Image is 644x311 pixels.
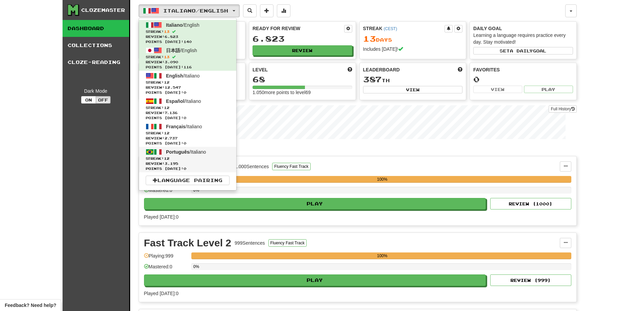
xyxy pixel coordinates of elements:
a: Language Pairing [146,176,230,185]
div: Ready for Review [253,25,344,32]
span: 387 [363,74,382,84]
button: Play [144,198,486,209]
a: Cloze-Reading [63,54,129,71]
button: Fluency Fast Track [268,239,307,247]
span: / Italiano [166,73,200,79]
span: Review: 12.547 [146,85,230,90]
div: 999 Sentences [235,240,265,246]
span: Streak: [146,80,230,85]
span: Streak: [146,54,230,60]
span: Review: 6.823 [146,34,230,39]
div: 0 [473,75,573,84]
button: Review (1000) [490,198,571,209]
span: 日本語 [166,48,180,53]
span: Level [253,66,268,73]
button: Play [144,274,486,286]
span: / Italiano [166,98,201,104]
span: This week in points, UTC [458,66,462,73]
button: View [363,86,463,93]
a: English/ItalianoStreak:12 Review:12.547Points [DATE]:0 [139,71,236,96]
div: 100% [193,252,571,259]
div: Day s [363,35,463,43]
a: Full History [549,105,576,113]
span: Italiano / English [163,8,228,14]
span: Open feedback widget [5,302,56,309]
button: Seta dailygoal [473,47,573,54]
span: Review: 3.090 [146,60,230,65]
span: Streak: [146,156,230,161]
span: a daily [510,48,533,53]
a: Español/ItalianoStreak:12 Review:7.136Points [DATE]:0 [139,96,236,121]
span: / Italiano [166,124,202,129]
a: Italiano/EnglishStreak:13 Review:6.823Points [DATE]:140 [139,20,236,45]
button: Search sentences [243,4,257,17]
a: Français/ItalianoStreak:12 Review:2.737Points [DATE]:0 [139,121,236,147]
span: Review: 2.737 [146,136,230,141]
button: Add sentence to collection [260,4,273,17]
a: 日本語/EnglishStreak:13 Review:3.090Points [DATE]:116 [139,45,236,71]
span: 13 [164,29,169,34]
button: Review (999) [490,274,571,286]
span: Played [DATE]: 0 [144,291,178,296]
p: In Progress [139,146,577,153]
a: Dashboard [63,20,129,37]
span: Streak: [146,105,230,110]
span: 12 [164,80,169,84]
div: Playing: 999 [144,252,188,264]
span: English [166,73,183,79]
div: 100% [193,176,571,183]
span: / English [166,48,197,53]
div: Includes [DATE]! [363,46,463,52]
div: Fast Track Level 2 [144,238,232,248]
div: Clozemaster [81,7,125,14]
span: Leaderboard [363,66,400,73]
span: 12 [164,156,169,160]
span: Español [166,98,184,104]
button: View [473,86,522,93]
span: / English [166,22,199,28]
button: Fluency Fast Track [272,163,310,170]
span: 13 [164,55,169,59]
button: Review [253,45,352,55]
div: Learning a language requires practice every day. Stay motivated! [473,32,573,45]
div: Streak [363,25,445,32]
div: th [363,75,463,84]
button: On [81,96,96,104]
a: (CEST) [384,26,397,31]
span: Points [DATE]: 0 [146,141,230,146]
span: Streak: [146,29,230,34]
span: Review: 7.136 [146,110,230,115]
span: / Italiano [166,149,206,155]
span: 12 [164,106,169,110]
span: Points [DATE]: 0 [146,90,230,95]
span: Italiano [166,22,183,28]
div: Mastered: 0 [144,187,188,198]
span: Points [DATE]: 116 [146,65,230,70]
div: 1.000 Sentences [235,163,269,170]
span: Français [166,124,186,129]
div: Dark Mode [68,88,124,94]
span: Streak: [146,131,230,136]
div: 1.050 more points to level 69 [253,89,352,96]
div: Mastered: 0 [144,263,188,274]
span: Points [DATE]: 0 [146,115,230,120]
span: Review: 3.195 [146,161,230,166]
span: Português [166,149,189,155]
span: Played [DATE]: 0 [144,214,178,220]
button: Off [96,96,111,104]
button: Play [524,86,573,93]
div: Daily Goal [473,25,573,32]
div: 68 [253,75,352,84]
span: Points [DATE]: 0 [146,166,230,171]
a: Collections [63,37,129,54]
span: Points [DATE]: 140 [146,39,230,44]
button: Italiano/English [139,4,240,17]
a: Português/ItalianoStreak:12 Review:3.195Points [DATE]:0 [139,147,236,172]
span: 13 [363,34,376,43]
span: 12 [164,131,169,135]
div: 6.823 [253,35,352,43]
div: Favorites [473,66,573,73]
button: More stats [277,4,290,17]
